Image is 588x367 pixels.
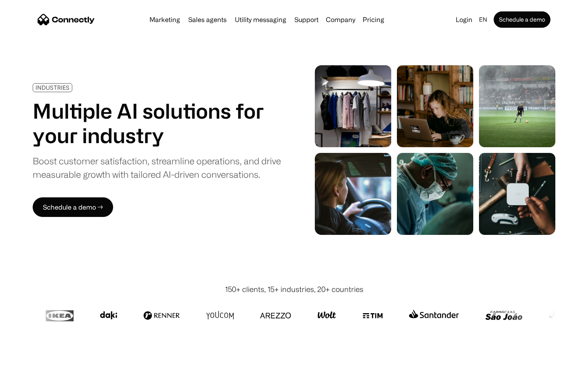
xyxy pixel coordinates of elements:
a: Login [452,14,476,25]
a: Utility messaging [232,16,290,23]
a: Pricing [359,16,388,23]
div: Company [326,14,355,25]
aside: Language selected: English [8,352,49,364]
div: INDUSTRIES [36,84,69,91]
a: Marketing [146,16,183,23]
a: Sales agents [185,16,230,23]
ul: Language list [16,353,49,364]
h1: Multiple AI solutions for your industry [33,99,281,148]
a: Schedule a demo → [33,197,113,217]
div: 150+ clients, 15+ industries, 20+ countries [225,284,363,295]
div: en [479,14,487,25]
a: Support [291,16,322,23]
a: Schedule a demo [494,11,550,28]
div: Boost customer satisfaction, streamline operations, and drive measurable growth with tailored AI-... [33,154,281,181]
